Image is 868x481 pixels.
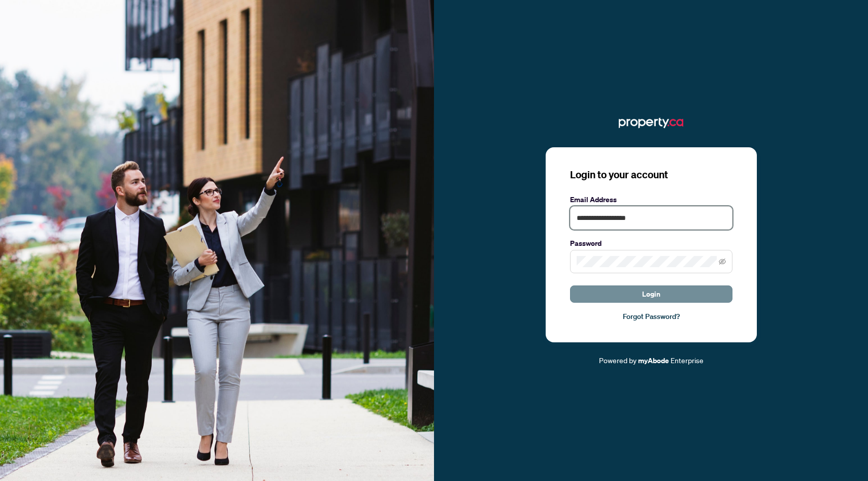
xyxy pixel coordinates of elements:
span: Powered by [599,356,637,365]
h3: Login to your account [570,168,732,182]
a: myAbode [638,355,669,366]
span: eye-invisible [719,258,726,265]
span: Enterprise [671,356,704,365]
label: Email Address [570,194,732,205]
a: Forgot Password? [570,311,732,322]
button: Login [570,285,732,303]
span: Login [642,286,660,302]
label: Password [570,238,732,249]
img: ma-logo [619,115,683,131]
